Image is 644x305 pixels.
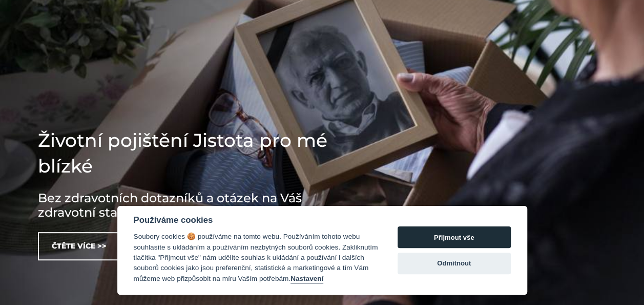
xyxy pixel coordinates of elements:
h1: Životní pojištění Jistota pro mé blízké [38,127,345,179]
div: Používáme cookies [134,215,378,225]
div: Soubory cookies 🍪 používáme na tomto webu. Používáním tohoto webu souhlasíte s ukládáním a použív... [134,232,378,284]
a: Čtěte více >> [38,232,120,260]
h3: Bez zdravotních dotazníků a otázek na Váš zdravotní stav [38,191,345,220]
button: Nastavení [290,275,323,283]
button: Odmítnout [398,253,511,274]
button: Přijmout vše [398,226,511,248]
